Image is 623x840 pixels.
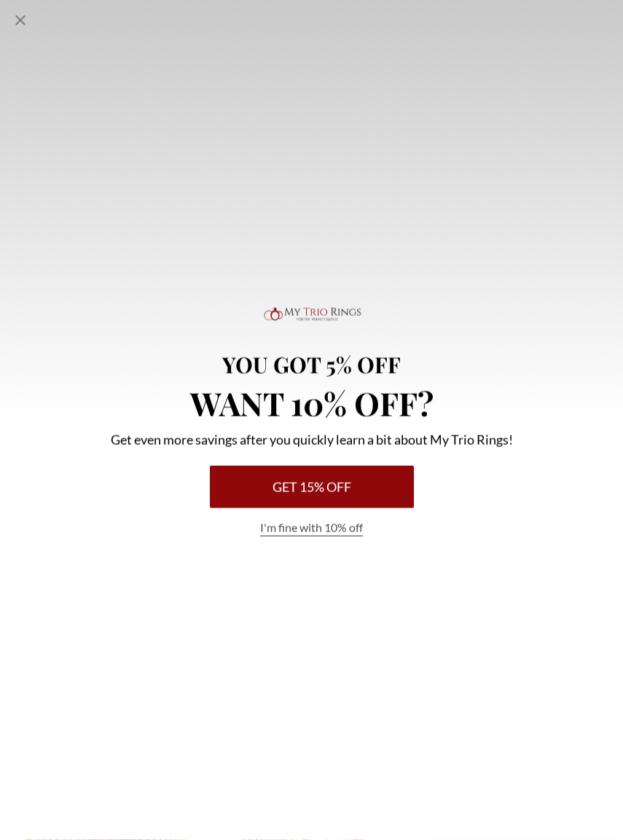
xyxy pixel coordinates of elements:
button: I'm fine with 10% off [260,520,363,536]
p: Get even more savings after you quickly learn a bit about My Trio Rings! [111,431,513,448]
button: Get 15% Off [210,466,414,508]
div: Close popup [12,12,29,29]
img: Logo [261,304,363,336]
p: Want 10% Off? [190,387,434,419]
p: You Got 5% Off [222,354,401,376]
